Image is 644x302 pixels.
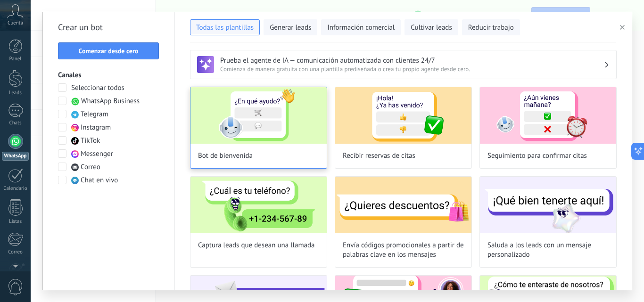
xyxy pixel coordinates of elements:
img: Recibir reservas de citas [335,87,471,144]
button: Información comercial [321,19,401,35]
span: Todas las plantillas [196,23,254,33]
span: Messenger [81,149,113,159]
h3: Prueba el agente de IA — comunicación automatizada con clientes 24/7 [220,56,604,65]
span: WhatsApp Business [81,97,140,106]
span: Comienza de manera gratuita con una plantilla prediseñada o crea tu propio agente desde cero. [220,65,604,73]
span: Captura leads que desean una llamada [198,241,315,250]
span: Correo [81,163,100,172]
span: Comenzar desde cero [79,48,139,54]
span: TikTok [81,136,100,146]
span: Envía códigos promocionales a partir de palabras clave en los mensajes [343,241,464,260]
span: Saluda a los leads con un mensaje personalizado [487,241,609,260]
span: Recibir reservas de citas [343,151,415,161]
span: Reducir trabajo [468,23,514,33]
img: Captura leads que desean una llamada [190,177,327,233]
img: Seguimiento para confirmar citas [480,87,616,144]
span: Seleccionar todos [71,83,124,93]
span: Cultivar leads [411,23,452,33]
button: Todas las plantillas [190,19,260,35]
button: Reducir trabajo [462,19,520,35]
button: Generar leads [264,19,317,35]
span: Generar leads [270,23,311,33]
span: Cuenta [8,20,23,26]
div: Calendario [2,186,29,192]
button: Comenzar desde cero [58,42,159,59]
span: Telegram [81,110,108,119]
div: Panel [2,56,29,62]
img: Bot de bienvenida [190,87,327,144]
div: WhatsApp [2,152,29,161]
h3: Canales [58,71,159,80]
div: Correo [2,249,29,255]
img: Saluda a los leads con un mensaje personalizado [480,177,616,233]
div: Listas [2,219,29,225]
span: Chat en vivo [81,176,118,185]
div: Chats [2,120,29,126]
span: Información comercial [327,23,395,33]
h2: Crear un bot [58,20,159,35]
span: Instagram [81,123,111,132]
img: Envía códigos promocionales a partir de palabras clave en los mensajes [335,177,471,233]
button: Cultivar leads [405,19,458,35]
span: Bot de bienvenida [198,151,253,161]
div: Leads [2,90,29,96]
span: Seguimiento para confirmar citas [487,151,587,161]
